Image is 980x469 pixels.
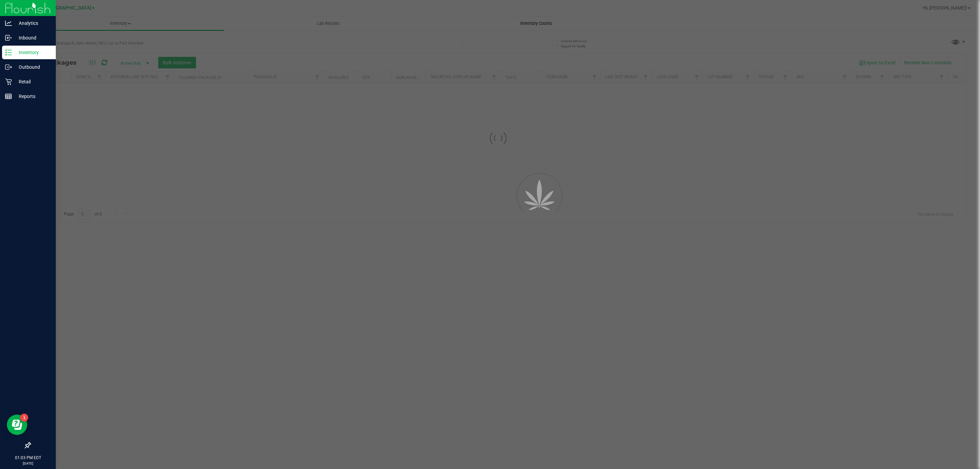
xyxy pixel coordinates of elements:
[12,34,53,42] p: Inbound
[3,461,53,466] p: [DATE]
[12,78,53,86] p: Retail
[12,63,53,71] p: Outbound
[3,455,53,461] p: 01:03 PM EDT
[5,49,12,56] inline-svg: Inventory
[12,19,53,27] p: Analytics
[7,415,27,435] iframe: Resource center
[5,34,12,41] inline-svg: Inbound
[5,64,12,70] inline-svg: Outbound
[12,92,53,100] p: Reports
[20,414,28,422] iframe: Resource center unread badge
[12,48,53,56] p: Inventory
[5,78,12,85] inline-svg: Retail
[5,20,12,27] inline-svg: Analytics
[5,93,12,100] inline-svg: Reports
